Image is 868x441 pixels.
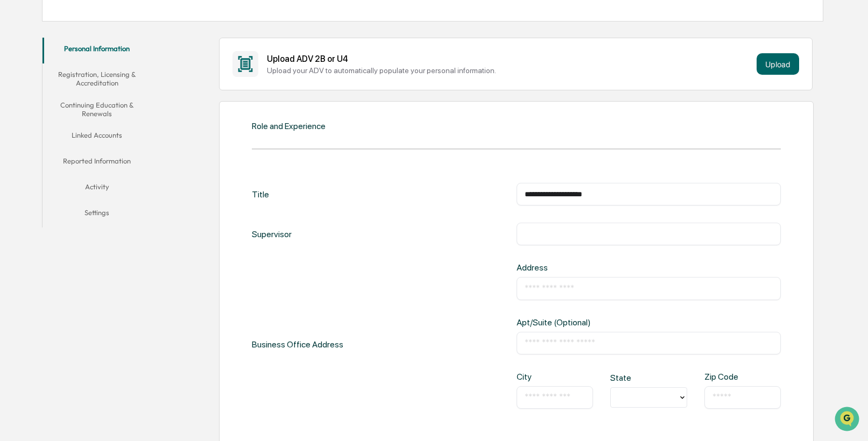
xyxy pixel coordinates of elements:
button: Registration, Licensing & Accreditation [43,63,151,94]
a: 🖐️Preclearance [6,131,74,151]
div: State [610,373,645,383]
div: Address [517,262,636,273]
div: Upload ADV 2B or U4 [267,54,752,64]
button: Personal Information [43,38,151,63]
div: Start new chat [37,82,177,93]
div: Title [252,183,269,205]
span: Attestations [89,136,133,146]
button: Reported Information [43,150,151,176]
button: Upload [757,53,799,75]
button: Start new chat [183,86,196,98]
button: Continuing Education & Renewals [43,94,151,125]
div: City [517,372,551,382]
div: Apt/Suite (Optional) [517,317,636,328]
div: Supervisor [252,223,292,245]
a: 🗄️Attestations [74,131,138,151]
div: Business Office Address [252,262,343,425]
div: We're available if you need us! [37,93,136,102]
button: Activity [43,176,151,202]
div: secondary tabs example [43,38,151,227]
div: 🖐️ [11,137,19,145]
div: Zip Code [704,372,739,382]
div: Role and Experience [252,121,326,131]
button: Linked Accounts [43,124,151,150]
iframe: Open customer support [834,406,863,435]
div: 🔎 [11,157,19,166]
a: 🔎Data Lookup [6,152,72,171]
span: Pylon [107,182,130,190]
button: Settings [43,202,151,227]
p: How can we help? [11,23,196,40]
a: Powered byPylon [76,182,130,190]
span: Preclearance [22,136,69,146]
span: Data Lookup [22,156,68,167]
div: Upload your ADV to automatically populate your personal information. [267,66,752,75]
img: 1746055101610-c473b297-6a78-478c-a979-82029cc54cd1 [11,82,30,102]
div: 🗄️ [78,137,87,145]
